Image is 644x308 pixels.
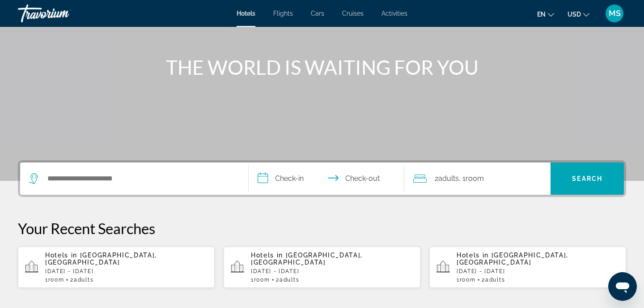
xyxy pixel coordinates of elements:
button: User Menu [603,4,626,23]
span: Hotels in [45,252,77,259]
span: [GEOGRAPHIC_DATA], [GEOGRAPHIC_DATA] [457,252,568,266]
span: Hotels in [457,252,489,259]
span: Adults [485,277,505,283]
span: 1 [251,277,270,283]
span: Adults [280,277,299,283]
span: MS [609,9,621,18]
span: , 1 [459,172,484,185]
a: Cars [311,10,324,17]
span: [GEOGRAPHIC_DATA], [GEOGRAPHIC_DATA] [45,252,157,266]
span: Room [48,277,64,283]
span: USD [568,11,581,18]
span: 1 [457,277,475,283]
a: Cruises [342,10,364,17]
span: Room [466,174,484,183]
h1: THE WORLD IS WAITING FOR YOU [154,56,490,79]
span: 2 [276,277,299,283]
button: Hotels in [GEOGRAPHIC_DATA], [GEOGRAPHIC_DATA][DATE] - [DATE]1Room2Adults [224,246,420,288]
button: Change language [537,8,554,21]
input: Search hotel destination [47,172,235,185]
p: [DATE] - [DATE] [457,268,619,274]
p: [DATE] - [DATE] [45,268,208,274]
button: Hotels in [GEOGRAPHIC_DATA], [GEOGRAPHIC_DATA][DATE] - [DATE]1Room2Adults [429,246,626,288]
div: Search widget [20,163,624,195]
a: Flights [273,10,293,17]
a: Travorium [18,2,107,25]
span: Room [460,277,476,283]
button: Travelers: 2 adults, 0 children [404,163,551,195]
a: Activities [381,10,407,17]
span: Adults [74,277,93,283]
button: Select check in and out date [249,163,404,195]
iframe: Button to launch messaging window [608,272,637,301]
button: Change currency [568,8,589,21]
span: Hotels in [251,252,283,259]
p: [DATE] - [DATE] [251,268,413,274]
span: Adults [438,174,459,183]
span: Search [572,175,602,182]
button: Hotels in [GEOGRAPHIC_DATA], [GEOGRAPHIC_DATA][DATE] - [DATE]1Room2Adults [18,246,215,288]
span: 2 [482,277,505,283]
button: Search [551,163,624,195]
span: 1 [45,277,64,283]
span: 2 [70,277,93,283]
span: Room [254,277,270,283]
span: [GEOGRAPHIC_DATA], [GEOGRAPHIC_DATA] [251,252,363,266]
span: en [537,11,546,18]
span: 2 [435,172,459,185]
p: Your Recent Searches [18,219,626,237]
a: Hotels [237,10,255,17]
